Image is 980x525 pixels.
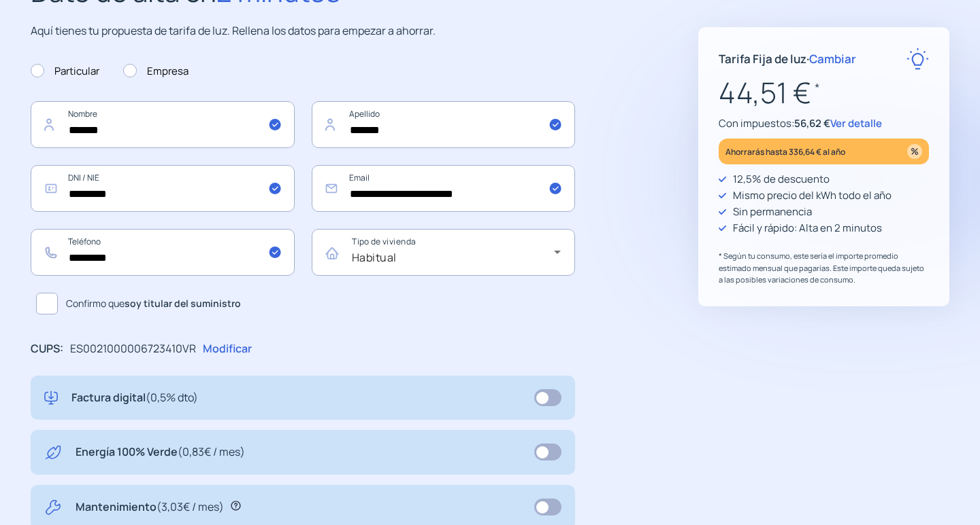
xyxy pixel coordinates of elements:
[31,22,575,40] p: Aquí tienes tu propuesta de tarifa de luz. Rellena los datos para empezar a ahorrar.
[125,297,241,310] b: soy titular del suministro
[157,499,224,514] span: (3,03€ / mes)
[44,499,62,516] img: tool.svg
[123,63,189,79] label: Empresa
[71,389,198,407] p: Factura digital
[178,444,245,459] span: (0,83€ / mes)
[906,48,929,70] img: rate-E.svg
[733,171,830,187] p: 12,5% de descuento
[719,250,929,286] p: * Según tu consumo, este sería el importe promedio estimado mensual que pagarías. Este importe qu...
[733,187,892,204] p: Mismo precio del kWh todo el año
[352,236,416,248] mat-label: Tipo de vivienda
[733,204,812,220] p: Sin permanencia
[794,116,830,130] span: 56,62 €
[719,115,929,132] p: Con impuestos:
[31,63,99,79] label: Particular
[70,340,196,358] p: ES0021000006723410VR
[725,144,845,160] p: Ahorrarás hasta 336,64 € al año
[31,340,63,358] p: CUPS:
[76,499,224,516] p: Mantenimiento
[44,443,62,461] img: energy-green.svg
[809,51,856,67] span: Cambiar
[66,296,241,311] span: Confirmo que
[44,389,58,407] img: digital-invoice.svg
[719,70,929,115] p: 44,51 €
[203,340,252,358] p: Modificar
[146,390,198,405] span: (0,5% dto)
[830,116,882,130] span: Ver detalle
[907,144,922,159] img: percentage_icon.svg
[76,443,245,461] p: Energía 100% Verde
[719,50,856,68] p: Tarifa Fija de luz ·
[352,250,397,265] span: Habitual
[733,220,882,236] p: Fácil y rápido: Alta en 2 minutos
